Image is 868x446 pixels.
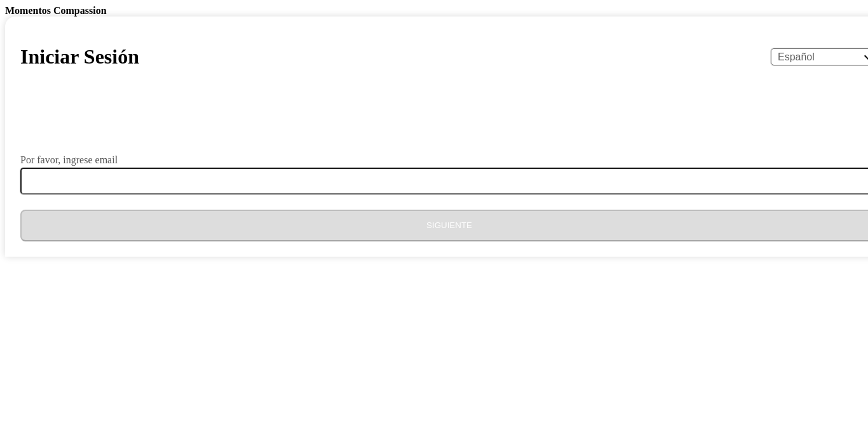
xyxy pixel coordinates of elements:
label: Por favor, ingrese email [20,155,118,165]
b: Momentos Compassion [5,5,107,16]
h1: Iniciar Sesión [20,45,139,69]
